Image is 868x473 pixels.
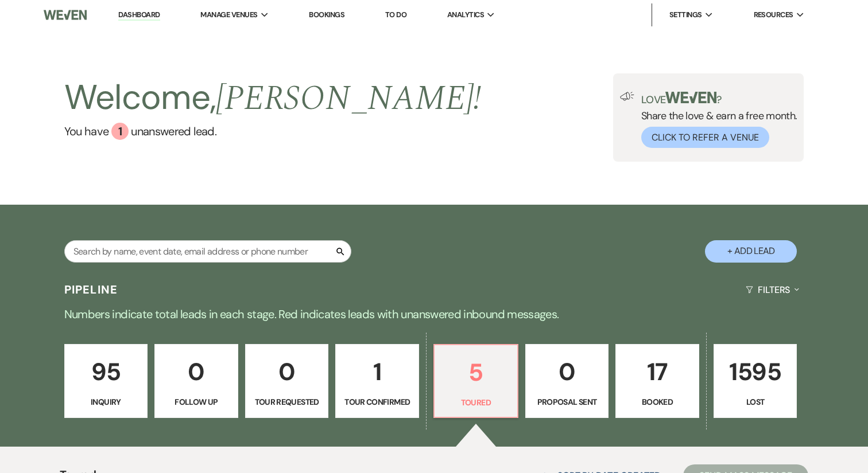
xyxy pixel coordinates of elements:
h3: Pipeline [64,282,118,298]
a: 0Follow Up [154,344,238,419]
span: Resources [754,9,793,21]
a: 1595Lost [714,344,797,419]
a: 5Toured [433,344,518,419]
span: [PERSON_NAME] ! [216,72,481,125]
p: 1595 [721,353,790,391]
img: Weven Logo [44,3,87,27]
a: 0Proposal Sent [525,344,609,419]
p: 1 [343,353,412,391]
a: 1Tour Confirmed [335,344,419,419]
p: 17 [623,353,692,391]
a: Bookings [309,10,344,19]
a: You have 1 unanswered lead. [64,123,482,140]
p: Lost [721,396,790,408]
button: Click to Refer a Venue [641,127,769,148]
h2: Welcome, [64,73,482,123]
div: 1 [111,123,129,140]
p: Inquiry [72,396,141,408]
a: To Do [385,10,406,19]
p: Numbers indicate total leads in each stage. Red indicates leads with unanswered inbound messages. [21,305,847,323]
a: Dashboard [118,10,160,21]
p: 0 [533,353,602,391]
img: loud-speaker-illustration.svg [620,92,634,101]
span: Analytics [447,9,484,21]
a: 95Inquiry [64,344,148,419]
div: Share the love & earn a free month. [634,92,797,148]
p: Love ? [641,92,797,105]
p: Tour Confirmed [343,396,412,408]
p: 5 [441,353,510,392]
p: Tour Requested [253,396,321,408]
p: Toured [441,396,510,409]
input: Search by name, event date, email address or phone number [64,240,351,263]
span: Settings [669,9,702,21]
p: Booked [623,396,692,408]
img: weven-logo-green.svg [665,92,716,103]
button: Filters [741,275,804,305]
button: + Add Lead [705,240,797,263]
p: 95 [72,353,141,391]
p: Proposal Sent [533,396,602,408]
p: 0 [162,353,231,391]
a: 0Tour Requested [245,344,329,419]
p: Follow Up [162,396,231,408]
span: Manage Venues [200,9,257,21]
p: 0 [253,353,321,391]
a: 17Booked [615,344,699,419]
